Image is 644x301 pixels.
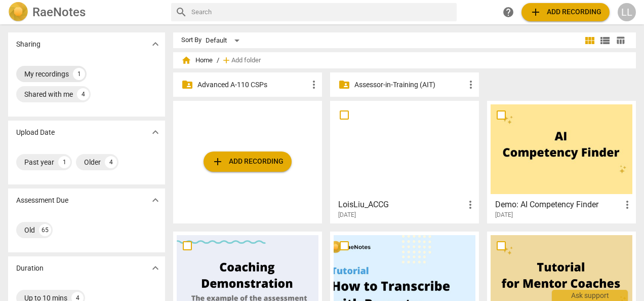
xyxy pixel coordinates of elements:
button: Upload [204,152,292,172]
span: more_vert [621,199,633,211]
span: folder_shared [338,79,350,91]
span: view_list [599,34,611,47]
p: Duration [16,263,44,274]
span: table_chart [616,35,625,45]
div: 65 [39,224,51,236]
button: Upload [521,3,610,21]
a: Help [499,3,517,21]
button: Tile view [582,33,597,48]
div: 1 [58,156,70,168]
span: more_vert [465,79,477,91]
div: My recordings [24,69,69,79]
div: Past year [24,157,54,167]
span: [DATE] [495,211,513,219]
span: Add recording [530,6,601,18]
input: Search [191,4,453,20]
h3: LoisLiu_ACCG [338,199,464,211]
span: expand_more [149,126,162,138]
span: home [181,55,191,65]
button: Show more [148,125,163,140]
h2: RaeNotes [32,5,86,19]
span: search [175,6,187,18]
span: add [221,55,231,65]
button: List view [597,33,613,48]
span: expand_more [149,262,162,274]
p: Sharing [16,39,41,50]
p: Advanced A-110 CSPs [197,80,308,90]
span: Add folder [231,57,261,64]
span: add [212,156,224,168]
span: expand_more [149,194,162,206]
a: LogoRaeNotes [8,2,163,22]
div: 1 [73,68,85,80]
span: folder_shared [181,79,193,91]
p: Assessment Due [16,195,68,206]
button: Show more [148,36,163,52]
img: Logo [8,2,28,22]
span: [DATE] [338,211,356,219]
div: Old [24,225,35,235]
span: expand_more [149,38,162,50]
p: Upload Date [16,127,55,138]
button: Table view [613,33,628,48]
div: Default [206,32,243,49]
span: Add recording [212,156,284,168]
span: more_vert [308,79,320,91]
button: Show more [148,260,163,276]
a: LoisLiu_ACCG[DATE] [334,104,475,219]
div: 4 [77,88,89,100]
div: Ask support [552,290,628,301]
span: Home [181,55,213,65]
span: add [530,6,542,18]
span: view_module [584,34,596,47]
span: help [502,6,514,18]
div: Older [84,157,101,167]
button: LL [618,3,636,21]
p: Assessor-in-Training (AIT) [354,80,465,90]
div: Shared with me [24,89,73,99]
span: more_vert [464,199,476,211]
div: Sort By [181,36,202,44]
span: / [217,57,219,64]
div: 4 [105,156,117,168]
button: Show more [148,193,163,208]
h3: Demo: AI Competency Finder [495,199,621,211]
a: Demo: AI Competency Finder[DATE] [491,104,632,219]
